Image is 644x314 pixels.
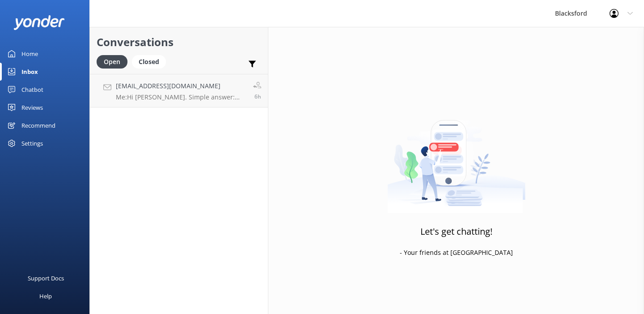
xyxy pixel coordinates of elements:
[387,101,525,213] img: artwork of a man stealing a conversation from at giant smartphone
[21,45,38,63] div: Home
[13,15,65,30] img: yonder-white-logo.png
[90,74,268,108] a: [EMAIL_ADDRESS][DOMAIN_NAME]Me:Hi [PERSON_NAME]. Simple answer: YES you can. [PERSON_NAME], Co-Ow...
[400,248,513,258] p: - Your friends at [GEOGRAPHIC_DATA]
[97,55,127,69] div: Open
[254,93,261,100] span: Sep 22 2025 03:21am (UTC -06:00) America/Chihuahua
[97,56,132,66] a: Open
[21,134,43,152] div: Settings
[21,99,43,116] div: Reviews
[21,63,38,81] div: Inbox
[132,55,166,69] div: Closed
[21,116,55,134] div: Recommend
[116,93,246,101] p: Me: Hi [PERSON_NAME]. Simple answer: YES you can. [PERSON_NAME], Co-Owner
[116,81,246,91] h4: [EMAIL_ADDRESS][DOMAIN_NAME]
[28,269,64,287] div: Support Docs
[132,56,170,66] a: Closed
[21,81,43,99] div: Chatbot
[97,34,261,51] h2: Conversations
[420,224,492,239] h3: Let's get chatting!
[39,287,52,305] div: Help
